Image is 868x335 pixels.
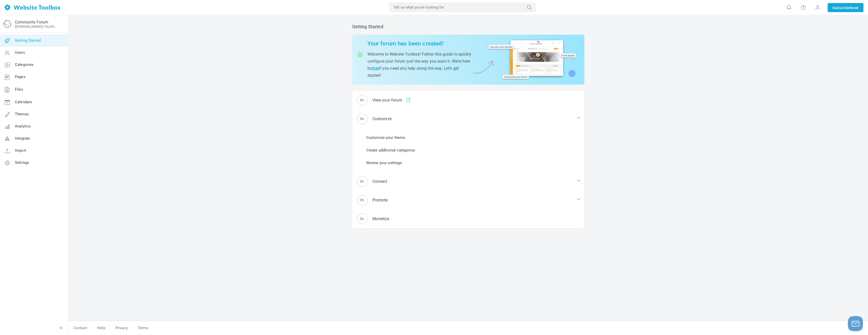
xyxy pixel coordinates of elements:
[68,324,92,332] a: Contact
[3,20,11,28] img: globe-icon.png
[352,110,584,128] div: Customize
[357,113,368,124] span: 0%
[352,191,584,210] div: Promote
[15,136,30,141] span: Integrate
[352,210,584,228] a: 0% Monetize
[15,124,31,128] span: Analytics
[15,148,26,153] span: Import
[850,5,859,11] span: Now!
[357,176,368,187] span: 0%
[352,210,584,228] div: Monetize
[371,66,379,71] a: chat
[366,160,402,166] a: Review your settings
[366,135,405,140] a: Customize your theme
[352,91,584,110] a: 0% View your forum
[848,316,863,331] button: Launch chat
[828,3,863,12] a: SubscribeNow!
[352,91,584,110] div: View your forum
[15,24,59,29] a: [DOMAIN_NAME]/?authtoken=1518a4b31587b1ae6fe13e93329d1b7a&rememberMe=1
[357,95,368,106] span: 0%
[15,112,29,116] span: Themes
[15,87,23,92] span: Files
[367,51,472,79] p: Welcome to Website Toolbox! Follow this guide to quickly configure your forum just the way you wa...
[15,74,25,79] span: Pages
[366,147,415,153] a: Create additional categories
[110,324,133,332] a: Privacy
[15,62,34,67] span: Categories
[357,213,368,224] span: 0%
[352,24,584,30] h2: Getting Started
[352,172,584,191] div: Connect
[15,20,48,24] a: Community Forum
[367,40,472,47] h2: Your forum has been created!
[15,100,32,104] span: Calendars
[15,50,25,55] span: Users
[15,38,41,43] span: Getting Started
[92,324,110,332] a: Help
[133,324,154,332] a: Terms
[389,3,536,12] input: Tell us what you're looking for
[357,195,368,206] span: 0%
[15,160,29,165] span: Settings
